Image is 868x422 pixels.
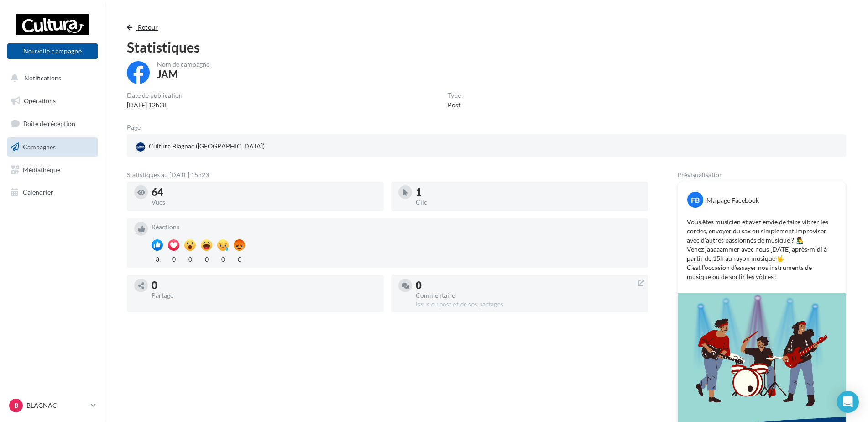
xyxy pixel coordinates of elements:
div: Open Intercom Messenger [837,391,859,413]
a: Boîte de réception [5,114,99,133]
div: Type [448,92,461,99]
div: Nom de campagne [157,61,209,68]
div: Vues [152,199,376,206]
div: 0 [217,253,229,264]
button: Retour [127,22,162,33]
div: Partage [152,292,376,299]
a: Campagnes [5,137,99,157]
p: BLAGNAC [26,401,87,410]
a: B BLAGNAC [7,397,98,414]
div: FB [687,192,703,208]
div: 3 [152,253,163,264]
span: Calendrier [23,188,53,196]
div: Cultura Blagnac ([GEOGRAPHIC_DATA]) [134,140,267,153]
div: 0 [416,280,641,290]
span: Médiathèque [23,165,60,173]
span: Boîte de réception [23,120,75,127]
div: Date de publication [127,92,183,99]
div: 0 [184,253,196,264]
div: 0 [168,253,179,264]
a: Cultura Blagnac ([GEOGRAPHIC_DATA]) [134,140,369,153]
div: Statistiques au [DATE] 15h23 [127,172,648,178]
div: [DATE] 12h38 [127,100,183,110]
span: Retour [138,23,158,31]
span: Opérations [24,97,56,105]
div: 64 [152,187,376,197]
div: Réactions [152,224,641,230]
a: Calendrier [5,183,99,202]
button: Nouvelle campagne [7,43,98,59]
a: Médiathèque [5,160,99,179]
div: Ma page Facebook [706,196,759,205]
span: Campagnes [23,143,56,151]
span: Notifications [24,74,61,82]
div: Page [127,124,148,131]
div: 0 [152,280,376,290]
div: Clic [416,199,641,206]
div: Statistiques [127,40,846,54]
div: 0 [234,253,245,264]
div: Commentaire [416,292,641,299]
a: Opérations [5,91,99,111]
div: JAM [157,69,178,79]
div: Prévisualisation [677,172,846,178]
button: Notifications [5,69,96,88]
div: 0 [201,253,212,264]
span: B [14,401,18,410]
div: Issus du post et de ses partages [416,301,641,309]
div: 1 [416,187,641,197]
p: Vous êtes musicien et avez envie de faire vibrer les cordes, envoyer du sax ou simplement improvi... [687,217,837,281]
div: Post [448,100,461,110]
